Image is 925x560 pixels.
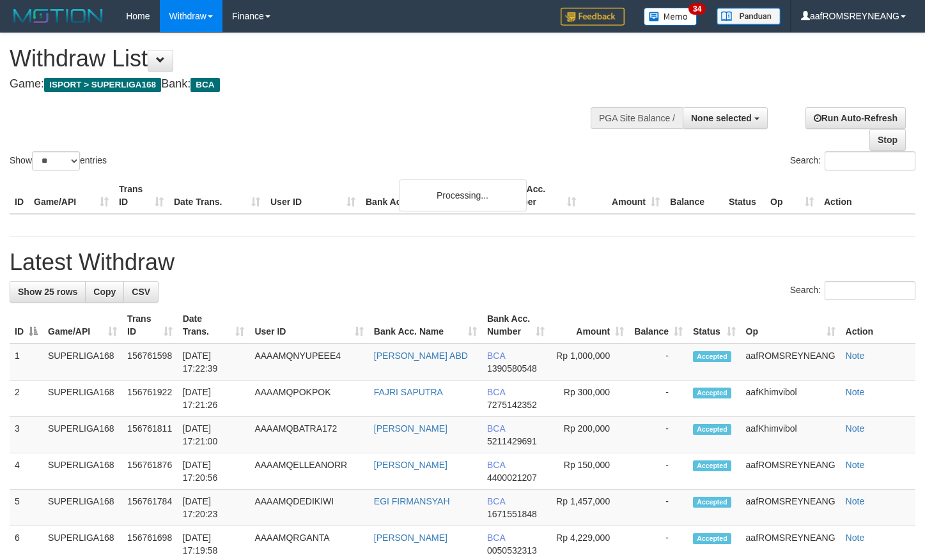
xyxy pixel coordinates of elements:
th: Status [724,178,765,214]
span: Show 25 rows [18,287,77,297]
img: Feedback.jpg [561,8,625,26]
td: aafKhimvibol [741,381,841,417]
td: [DATE] 17:20:56 [178,453,250,490]
span: BCA [487,460,505,470]
td: [DATE] 17:21:00 [178,417,250,453]
th: ID: activate to sort column descending [10,307,43,344]
th: Trans ID [114,178,169,214]
th: Date Trans. [169,178,265,214]
span: Accepted [693,497,731,508]
a: Stop [869,129,906,151]
span: Copy 1390580548 to clipboard [487,363,537,374]
td: 2 [10,381,43,417]
span: None selected [691,113,752,123]
td: Rp 300,000 [550,381,629,417]
td: 156761922 [122,381,178,417]
td: - [629,453,688,490]
td: SUPERLIGA168 [43,417,122,453]
img: Button%20Memo.svg [644,8,697,26]
span: Accepted [693,388,731,398]
a: [PERSON_NAME] [374,460,447,470]
a: Note [846,460,865,470]
input: Search: [825,151,915,170]
th: Bank Acc. Name: activate to sort column ascending [369,307,482,344]
th: Balance: activate to sort column ascending [629,307,688,344]
span: BCA [487,351,505,361]
a: Copy [85,281,124,303]
td: 156761598 [122,344,178,381]
h4: Game: Bank: [10,78,604,91]
td: AAAAMQBATRA172 [249,417,368,453]
th: User ID [265,178,361,214]
span: Copy 4400021207 to clipboard [487,473,537,483]
th: Balance [665,178,724,214]
div: PGA Site Balance / [591,107,683,129]
span: Accepted [693,424,731,435]
span: Accepted [693,351,731,362]
th: Date Trans.: activate to sort column ascending [178,307,250,344]
label: Show entries [10,151,107,170]
a: Note [846,351,865,361]
a: Note [846,496,865,506]
td: 156761811 [122,417,178,453]
span: Copy 7275142352 to clipboard [487,400,537,410]
td: aafKhimvibol [741,417,841,453]
a: Note [846,423,865,434]
th: User ID: activate to sort column ascending [249,307,368,344]
td: [DATE] 17:21:26 [178,381,250,417]
a: [PERSON_NAME] ABD [374,351,468,361]
span: Copy 5211429691 to clipboard [487,436,537,446]
a: CSV [123,281,159,303]
input: Search: [825,281,915,300]
img: MOTION_logo.png [10,6,107,26]
a: FAJRI SAPUTRA [374,387,443,397]
label: Search: [790,281,915,300]
span: ISPORT > SUPERLIGA168 [44,78,161,92]
td: AAAAMQDEDIKIWI [249,490,368,526]
td: - [629,490,688,526]
td: AAAAMQPOKPOK [249,381,368,417]
th: Game/API [29,178,114,214]
td: Rp 1,000,000 [550,344,629,381]
td: aafROMSREYNEANG [741,490,841,526]
td: Rp 150,000 [550,453,629,490]
a: EGI FIRMANSYAH [374,496,450,506]
td: 3 [10,417,43,453]
h1: Withdraw List [10,46,604,72]
th: Bank Acc. Name [361,178,497,214]
td: SUPERLIGA168 [43,381,122,417]
span: Accepted [693,533,731,544]
span: BCA [487,496,505,506]
span: Copy 0050532313 to clipboard [487,545,537,556]
th: Action [841,307,915,344]
select: Showentries [32,151,80,170]
img: panduan.png [717,8,781,25]
div: Processing... [399,179,527,211]
a: Run Auto-Refresh [805,107,906,129]
span: Accepted [693,460,731,471]
td: aafROMSREYNEANG [741,453,841,490]
a: Note [846,387,865,397]
a: [PERSON_NAME] [374,423,447,434]
td: AAAAMQNYUPEEE4 [249,344,368,381]
a: Note [846,533,865,543]
th: Amount [581,178,665,214]
h1: Latest Withdraw [10,250,915,275]
td: 1 [10,344,43,381]
th: Status: activate to sort column ascending [688,307,741,344]
td: SUPERLIGA168 [43,490,122,526]
td: SUPERLIGA168 [43,453,122,490]
th: ID [10,178,29,214]
th: Amount: activate to sort column ascending [550,307,629,344]
span: BCA [487,387,505,397]
td: - [629,344,688,381]
button: None selected [683,107,768,129]
td: [DATE] 17:22:39 [178,344,250,381]
th: Op: activate to sort column ascending [741,307,841,344]
th: Bank Acc. Number: activate to sort column ascending [482,307,550,344]
td: SUPERLIGA168 [43,344,122,381]
td: 156761784 [122,490,178,526]
td: aafROMSREYNEANG [741,344,841,381]
span: BCA [190,78,219,92]
td: 5 [10,490,43,526]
